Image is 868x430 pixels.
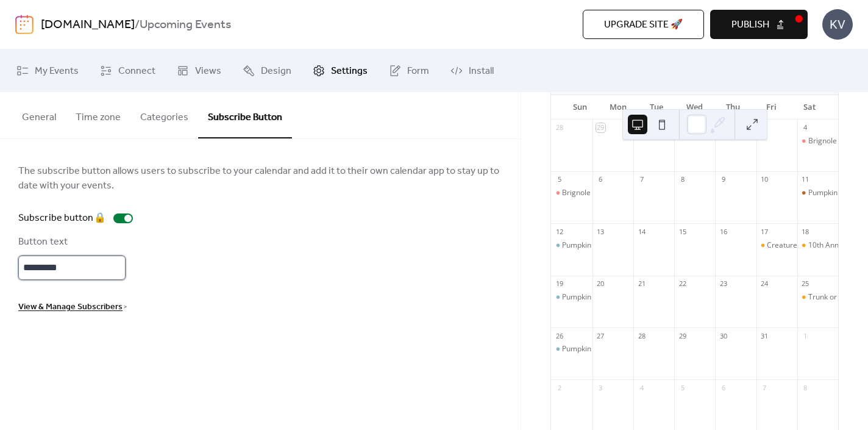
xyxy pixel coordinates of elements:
div: 14 [637,227,646,236]
div: 10 [760,175,769,184]
div: 3 [596,383,605,392]
a: Form [380,54,438,87]
div: Pumpkin Passage @ [GEOGRAPHIC_DATA] [562,292,706,303]
div: Pumpkin Passage @ [GEOGRAPHIC_DATA] [562,240,706,251]
a: Connect [91,54,165,87]
div: 5 [678,383,687,392]
div: 20 [596,279,605,288]
div: 28 [555,123,564,132]
div: 27 [596,331,605,340]
div: 10th Annual Farmington Valley Music Festival [797,240,838,251]
div: 6 [719,383,728,392]
div: Thu [714,95,752,120]
a: [DOMAIN_NAME] [41,13,135,37]
a: Views [168,54,230,87]
div: 15 [678,227,687,236]
a: Design [233,54,301,87]
div: Mon [599,95,638,120]
span: My Events [35,64,79,79]
div: 12 [555,227,564,236]
div: 6 [596,175,605,184]
div: 28 [637,331,646,340]
button: Publish [710,10,808,39]
div: 31 [760,331,769,340]
div: 4 [801,123,810,132]
div: Trunk or Treat @ Cornerstone Church [797,292,838,303]
div: 29 [678,331,687,340]
div: 19 [555,279,564,288]
div: 8 [801,383,810,392]
a: My Events [7,54,88,87]
div: 24 [760,279,769,288]
button: General [12,92,66,137]
div: 18 [801,227,810,236]
button: Subscribe Button [198,92,292,138]
span: Upgrade site 🚀 [604,18,683,32]
div: Creatures of the Night Music Extravaganza [756,240,797,251]
div: Pumpkin Patch Trolley [797,188,838,198]
div: Brignole Vineyard Harvest Festival [551,188,592,198]
div: Brignole Vineyard Harvest Festival [797,136,838,146]
span: Publish [731,18,769,32]
div: 4 [637,383,646,392]
b: Upcoming Events [140,13,231,37]
div: Sat [790,95,828,120]
div: 5 [555,175,564,184]
div: 16 [719,227,728,236]
span: The subscribe button allows users to subscribe to your calendar and add it to their own calendar ... [18,164,502,193]
div: 13 [596,227,605,236]
div: 21 [637,279,646,288]
span: Connect [118,64,155,79]
img: logo [15,15,34,34]
div: Pumpkin Passage @ The Dinosoar Place [551,344,592,354]
div: 9 [719,175,728,184]
div: 8 [678,175,687,184]
div: 29 [596,123,605,132]
div: Brignole Vineyard [DATE] [562,188,648,198]
div: 1 [801,331,810,340]
span: View & Manage Subscribers [18,300,123,315]
div: 7 [637,175,646,184]
button: Categories [130,92,198,137]
button: Upgrade site 🚀 [583,10,704,39]
div: Pumpkin Passage @ The Dinosoar Place [551,292,592,303]
a: Install [441,54,503,87]
span: Form [407,64,429,79]
a: View & Manage Subscribers > [18,303,127,310]
div: Sun [561,95,599,120]
div: 23 [719,279,728,288]
span: Views [195,64,221,79]
div: KV [822,9,853,40]
div: Pumpkin Passage @ [GEOGRAPHIC_DATA] [562,344,706,354]
div: 2 [555,383,564,392]
div: 25 [801,279,810,288]
div: 22 [678,279,687,288]
div: 26 [555,331,564,340]
span: Settings [331,64,368,79]
div: 17 [760,227,769,236]
span: Install [469,64,494,79]
button: Time zone [66,92,130,137]
div: Pumpkin Passage @ The Dinosoar Place [551,240,592,251]
b: / [135,13,140,37]
span: Design [261,64,291,79]
div: Button text [18,235,123,249]
div: Tue [638,95,676,120]
div: 30 [719,331,728,340]
div: 7 [760,383,769,392]
div: Fri [752,95,791,120]
div: 11 [801,175,810,184]
a: Settings [304,54,377,87]
div: Wed [675,95,714,120]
